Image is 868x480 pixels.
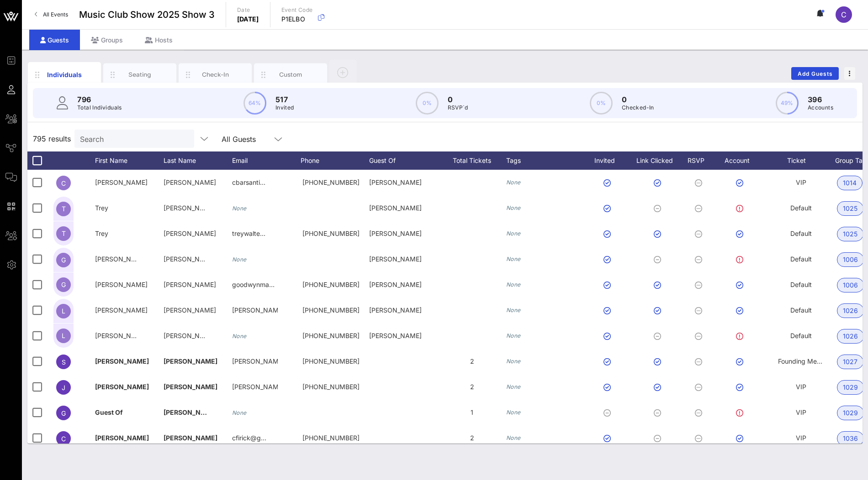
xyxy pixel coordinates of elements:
span: 1026 [843,304,858,318]
span: Music Club Show 2025 Show 3 [79,8,215,21]
span: Default [790,281,812,288]
span: [PERSON_NAME] [164,204,216,212]
p: [PERSON_NAME]… [232,349,278,374]
span: VIP [796,383,806,391]
div: 2 [438,374,506,400]
span: 1025 [843,227,857,241]
p: Event Code [281,5,313,15]
div: [PERSON_NAME] [369,323,438,349]
div: Phone [301,151,369,170]
p: Total Individuals [77,103,122,112]
p: 0 [448,94,468,105]
span: [PERSON_NAME] [164,332,216,339]
span: Default [790,204,812,212]
i: None [232,205,247,212]
div: Hosts [134,30,184,50]
span: 1029 [843,406,858,420]
p: cbarsanti… [232,170,265,195]
span: G [61,256,66,264]
div: Account [716,151,767,170]
span: [PERSON_NAME] [95,332,148,339]
p: Invited [275,103,294,112]
span: 1014 [843,176,857,190]
i: None [506,358,521,365]
i: None [506,332,521,339]
span: Trey [95,230,108,237]
a: All Events [29,7,74,22]
div: Total Tickets [438,151,506,170]
span: Trey [95,204,108,212]
i: None [506,230,521,237]
div: Guest Of [369,151,438,170]
div: Check-In [195,70,236,79]
span: 1006 [843,278,858,292]
span: Guest Of [95,408,123,416]
span: [PERSON_NAME] [164,230,216,237]
i: None [232,256,247,263]
p: 0 [622,94,654,105]
span: Add Guests [797,70,833,77]
i: None [506,179,521,186]
span: [PERSON_NAME] [95,255,148,263]
span: VIP [796,408,806,416]
span: [PERSON_NAME] [164,281,216,288]
span: [PERSON_NAME] [164,306,216,314]
i: None [506,204,521,211]
span: +17046077049 [302,281,360,288]
div: Last Name [164,151,232,170]
div: Invited [584,151,634,170]
div: [PERSON_NAME] [369,246,438,272]
i: None [506,409,521,416]
span: C [841,10,847,19]
p: [PERSON_NAME].tuppe… [232,297,278,323]
p: 517 [275,94,294,105]
span: +17042229415 [302,357,360,365]
span: Default [790,255,812,263]
div: First Name [95,151,164,170]
span: Default [790,332,812,339]
span: J [62,384,65,391]
span: T [62,205,66,213]
span: Founding Member [778,357,832,365]
span: T [62,230,66,237]
div: C [836,6,852,23]
div: [PERSON_NAME] [369,170,438,195]
p: [PERSON_NAME]@[PERSON_NAME]… [232,374,278,400]
div: Custom [270,70,311,79]
div: 2 [438,425,506,451]
i: None [232,333,247,339]
i: None [506,434,521,441]
span: 1006 [843,253,858,266]
span: +14046433686 [302,332,360,339]
span: +14046433686 [302,306,360,314]
p: treywalte… [232,221,265,246]
span: 1029 [843,381,858,394]
p: Checked-In [622,103,654,112]
span: L [62,332,65,339]
div: 2 [438,349,506,374]
div: Email [232,151,301,170]
p: P1ELBO [281,15,313,24]
span: Default [790,306,812,314]
span: +18045399048 [302,178,360,186]
span: S [62,358,66,366]
span: [PERSON_NAME] [95,383,149,391]
span: G [61,409,66,417]
div: Tags [506,151,584,170]
p: goodwynma… [232,272,275,297]
span: 1026 [843,329,858,343]
p: RSVP`d [448,103,468,112]
span: [PERSON_NAME] [95,434,149,442]
span: [PERSON_NAME] [95,178,148,186]
span: [PERSON_NAME] [164,178,216,186]
span: VIP [796,178,806,186]
p: Accounts [808,103,833,112]
span: [PERSON_NAME] [164,255,216,263]
span: All Events [43,11,68,18]
i: None [506,281,521,288]
div: Individuals [44,70,85,79]
span: [PERSON_NAME] [95,306,148,314]
i: None [506,307,521,313]
span: 1036 [843,432,858,445]
span: Default [790,230,812,237]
